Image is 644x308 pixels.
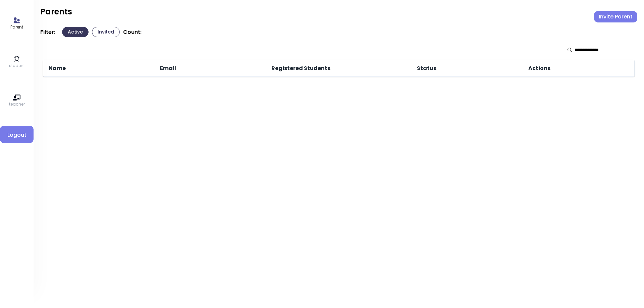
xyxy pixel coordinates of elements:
[270,64,330,72] span: Registered Students
[40,29,55,36] p: Filter:
[159,64,176,72] span: Email
[9,94,25,107] a: teacher
[40,7,72,17] h2: Parents
[527,64,550,72] span: Actions
[123,29,142,36] p: Count:
[9,55,25,69] a: student
[10,17,23,30] a: Parent
[9,101,25,107] p: teacher
[10,24,23,30] p: Parent
[62,27,89,37] button: Active
[9,63,25,69] p: student
[92,27,120,37] button: Invited
[594,11,637,22] button: Invite Parent
[47,64,66,72] span: Name
[416,64,436,72] span: Status
[5,131,28,139] span: Logout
